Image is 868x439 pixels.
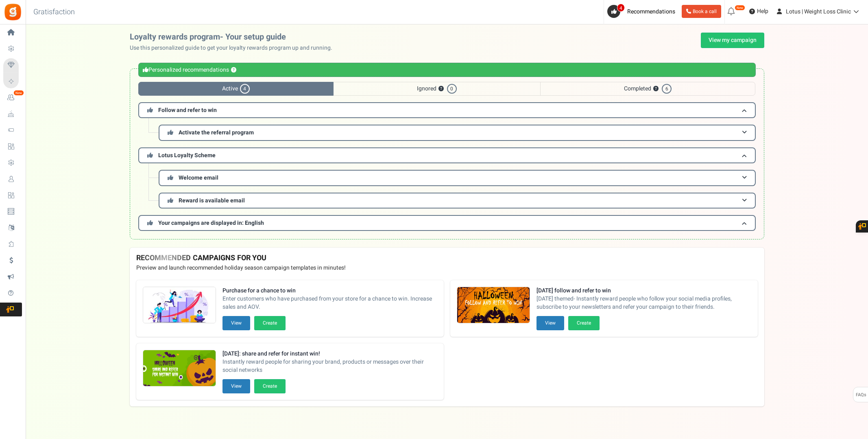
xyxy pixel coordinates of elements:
h3: Gratisfaction [24,4,84,20]
span: Help [755,7,768,15]
button: ? [653,86,659,92]
img: Recommended Campaigns [457,287,530,324]
button: Create [254,379,286,393]
p: Preview and launch recommended holiday season campaign templates in minutes! [136,264,758,272]
button: Create [254,316,286,330]
span: Activate the referral program [179,128,254,137]
a: 4 Recommendations [607,5,678,18]
strong: [DATE]: share and refer for instant win! [222,350,437,358]
span: FAQs [855,387,866,403]
span: Welcome email [179,173,218,182]
button: Create [568,316,600,330]
em: New [735,5,745,11]
span: [DATE] themed- Instantly reward people who follow your social media profiles, subscribe to your n... [537,295,751,311]
button: ? [231,68,236,73]
span: Ignored [334,82,540,96]
img: Recommended Campaigns [143,350,216,387]
p: Use this personalized guide to get your loyalty rewards program up and running. [130,44,339,52]
a: View my campaign [701,33,764,48]
div: Personalized recommendations [138,63,756,77]
span: Reward is available email [179,196,245,205]
span: Enter customers who have purchased from your store for a chance to win. Increase sales and AOV. [222,295,437,311]
a: New [3,91,22,105]
span: Completed [540,82,755,96]
button: View [222,379,250,393]
button: ? [438,86,444,92]
button: View [222,316,250,330]
button: View [537,316,564,330]
span: Instantly reward people for sharing your brand, products or messages over their social networks [222,358,437,374]
img: Gratisfaction [4,3,22,21]
strong: [DATE] follow and refer to win [537,287,751,295]
span: Lotus Loyalty Scheme [158,151,216,160]
a: Book a call [682,5,721,18]
h2: Loyalty rewards program- Your setup guide [130,33,339,42]
span: Your campaigns are displayed in: English [158,219,264,227]
span: Recommendations [627,7,675,16]
span: 4 [617,4,625,12]
span: Lotus | Weight Loss Clinic [786,7,851,16]
span: Follow and refer to win [158,106,217,114]
span: 6 [662,84,672,94]
strong: Purchase for a chance to win [222,287,437,295]
img: Recommended Campaigns [143,287,216,324]
h4: RECOMMENDED CAMPAIGNS FOR YOU [136,254,758,262]
span: 0 [447,84,457,94]
em: New [13,90,24,96]
span: 4 [240,84,250,94]
span: Active [138,82,334,96]
a: Help [746,5,772,18]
